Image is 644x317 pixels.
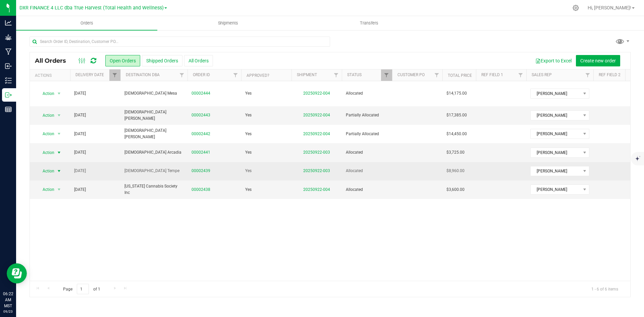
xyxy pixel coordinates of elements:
span: Yes [245,90,252,97]
span: $14,450.00 [446,131,467,137]
inline-svg: Inventory [5,77,12,84]
a: Shipment [297,72,317,77]
a: Orders [16,16,157,30]
a: Filter [331,69,342,81]
span: Shipments [209,20,247,26]
a: Customer PO [397,72,425,77]
button: All Orders [184,55,213,66]
span: Yes [245,187,252,193]
span: Action [37,185,55,194]
span: Orders [71,20,102,26]
a: Filter [582,69,593,81]
button: Shipped Orders [142,55,182,66]
span: select [55,111,63,120]
a: 20250922-004 [303,113,330,117]
a: Filter [230,69,241,81]
span: Create new order [580,58,616,63]
span: select [55,89,63,98]
inline-svg: Grow [5,34,12,41]
span: Yes [245,168,252,174]
input: Search Order ID, Destination, Customer PO... [30,37,330,47]
a: Filter [176,69,187,81]
div: Actions [35,73,67,78]
button: Open Orders [105,55,140,66]
a: 00002443 [192,112,210,118]
span: [DATE] [74,149,86,156]
a: Filter [431,69,442,81]
a: 20250922-004 [303,91,330,96]
span: [PERSON_NAME] [531,166,581,176]
span: [DATE] [74,168,86,174]
inline-svg: Analytics [5,19,12,26]
span: 1 - 6 of 6 items [586,284,624,294]
button: Create new order [576,55,620,66]
a: 00002438 [192,187,210,193]
span: Allocated [346,168,388,174]
span: Yes [245,131,252,137]
span: [US_STATE] Cannabis Society Inc [124,183,183,196]
a: 20250922-003 [303,150,330,155]
a: Delivery Date [75,72,104,77]
a: 20250922-003 [303,168,330,173]
input: 1 [77,284,89,294]
a: 00002444 [192,90,210,97]
button: Export to Excel [531,55,576,66]
span: Action [37,111,55,120]
span: $8,960.00 [446,168,465,174]
a: Destination DBA [126,72,160,77]
span: Yes [245,149,252,156]
span: Hi, [PERSON_NAME]! [588,5,631,10]
p: 06:22 AM MST [3,291,13,309]
span: [PERSON_NAME] [531,148,581,157]
span: Action [37,148,55,157]
a: Filter [515,69,526,81]
a: Shipments [157,16,299,30]
a: Status [347,72,362,77]
span: [PERSON_NAME] [531,111,581,120]
a: 20250922-004 [303,131,330,136]
a: Transfers [299,16,440,30]
a: 00002442 [192,131,210,137]
span: [PERSON_NAME] [531,185,581,194]
span: [DEMOGRAPHIC_DATA] Tempe [124,168,183,174]
span: $17,385.00 [446,112,467,118]
span: Allocated [346,187,388,193]
inline-svg: Manufacturing [5,48,12,55]
span: select [55,166,63,176]
span: [PERSON_NAME] [531,129,581,139]
a: Filter [381,69,392,81]
span: Action [37,89,55,98]
span: [DATE] [74,112,86,118]
span: $14,175.00 [446,90,467,97]
span: Allocated [346,90,388,97]
span: Action [37,166,55,176]
span: Transfers [351,20,387,26]
span: $3,725.00 [446,149,465,156]
div: Manage settings [572,5,580,11]
span: select [55,185,63,194]
span: [DATE] [74,90,86,97]
a: 00002441 [192,149,210,156]
span: [DEMOGRAPHIC_DATA] Arcadia [124,149,183,156]
a: 00002439 [192,168,210,174]
span: DXR FINANCE 4 LLC dba True Harvest (Total Health and Wellness) [19,5,164,11]
a: Filter [109,69,120,81]
span: Action [37,129,55,139]
a: Sales Rep [532,72,552,77]
span: [DATE] [74,187,86,193]
iframe: Resource center [7,263,27,283]
span: Yes [245,112,252,118]
span: [DEMOGRAPHIC_DATA][PERSON_NAME] [124,127,183,140]
a: Approved? [247,73,269,78]
span: select [55,129,63,139]
a: Order ID [193,72,210,77]
a: Ref Field 2 [599,72,621,77]
span: All Orders [35,57,73,64]
span: [DEMOGRAPHIC_DATA] Mesa [124,90,183,97]
inline-svg: Outbound [5,92,12,98]
inline-svg: Reports [5,106,12,113]
inline-svg: Inbound [5,63,12,69]
span: Allocated [346,149,388,156]
p: 09/23 [3,309,13,314]
span: select [55,148,63,157]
